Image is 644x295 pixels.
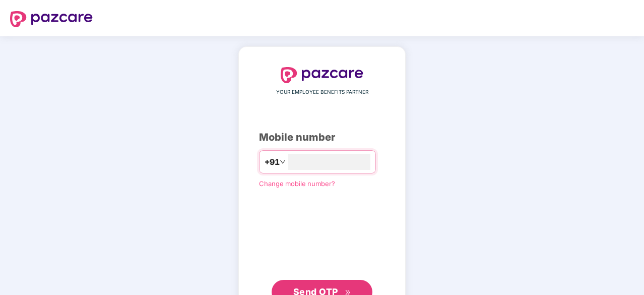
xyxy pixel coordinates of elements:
img: logo [281,67,363,83]
span: +91 [265,156,280,168]
span: YOUR EMPLOYEE BENEFITS PARTNER [276,88,368,96]
a: Change mobile number? [259,180,335,188]
img: logo [10,11,93,27]
span: down [280,159,286,165]
div: Mobile number [259,130,385,145]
